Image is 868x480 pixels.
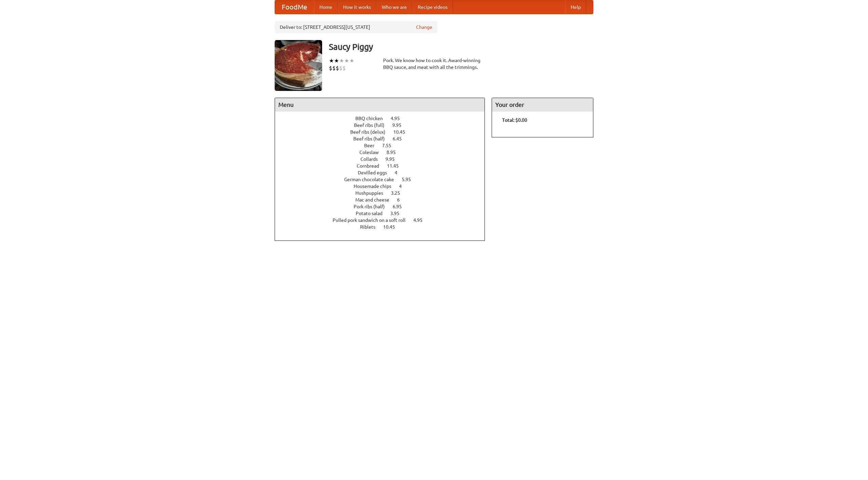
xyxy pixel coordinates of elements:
li: $ [329,64,332,72]
span: 10.45 [383,224,402,230]
span: 4 [395,170,404,175]
li: ★ [339,57,344,64]
span: 9.95 [386,156,401,162]
a: Beef ribs (delux) 10.45 [350,129,418,135]
a: BBQ chicken 4.95 [355,116,412,121]
span: 6.45 [393,136,409,141]
span: Beef ribs (half) [353,136,392,141]
a: Coleslaw 8.95 [359,150,408,155]
span: 6 [397,197,407,203]
span: Potato salad [356,211,389,216]
li: $ [336,64,339,72]
a: Potato salad 3.95 [356,211,412,216]
span: 7.55 [382,143,398,148]
a: Who we are [376,0,412,14]
a: Home [314,0,338,14]
span: 4 [399,184,409,189]
h3: Saucy Piggy [329,40,593,54]
a: German chocolate cake 5.95 [344,177,423,182]
b: Total: $0.00 [502,117,527,123]
li: ★ [334,57,339,64]
span: Beef ribs (full) [354,122,391,128]
li: ★ [329,57,334,64]
a: How it works [338,0,376,14]
li: $ [332,64,336,72]
span: Coleslaw [359,150,386,155]
li: $ [339,64,342,72]
span: 3.95 [390,211,406,216]
a: Hushpuppies 3.25 [355,190,413,196]
a: Help [565,0,586,14]
h4: Your order [492,98,593,112]
a: Devilled eggs 4 [358,170,410,175]
div: Deliver to: [STREET_ADDRESS][US_STATE] [275,21,437,33]
span: 10.45 [393,129,412,135]
span: Pulled pork sandwich on a soft roll [333,217,412,223]
a: FoodMe [275,0,314,14]
span: 4.95 [391,116,407,121]
a: Pork ribs (half) 6.95 [354,204,414,209]
span: 6.95 [393,204,409,209]
span: Devilled eggs [358,170,394,175]
span: Mac and cheese [355,197,396,203]
a: Riblets 10.45 [360,224,408,230]
span: 3.25 [391,190,407,196]
a: Housemade chips 4 [354,184,414,189]
span: Collards [360,156,384,162]
a: Mac and cheese 6 [355,197,412,203]
span: Pork ribs (half) [354,204,392,209]
a: Change [416,24,432,31]
span: Cornbread [357,163,386,169]
span: Beer [364,143,381,148]
span: 5.95 [402,177,418,182]
img: angular.jpg [275,40,322,91]
span: Beef ribs (delux) [350,129,392,135]
a: Pulled pork sandwich on a soft roll 4.95 [333,217,435,223]
a: Recipe videos [412,0,453,14]
span: 9.95 [392,122,408,128]
div: Pork. We know how to cook it. Award-winning BBQ sauce, and meat with all the trimmings. [383,57,485,71]
span: German chocolate cake [344,177,401,182]
span: 11.45 [387,163,406,169]
span: 8.95 [387,150,402,155]
li: ★ [349,57,354,64]
span: Riblets [360,224,382,230]
a: Collards 9.95 [360,156,407,162]
li: $ [342,64,346,72]
li: ★ [344,57,349,64]
h4: Menu [275,98,485,112]
a: Beer 7.55 [364,143,404,148]
a: Beef ribs (full) 9.95 [354,122,414,128]
span: Housemade chips [354,184,398,189]
a: Beef ribs (half) 6.45 [353,136,414,141]
span: Hushpuppies [355,190,390,196]
a: Cornbread 11.45 [357,163,411,169]
span: 4.95 [413,217,429,223]
span: BBQ chicken [355,116,390,121]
